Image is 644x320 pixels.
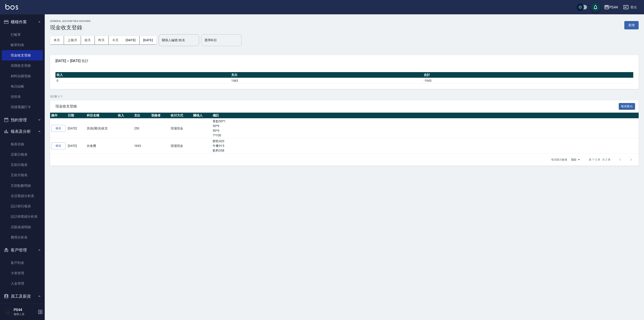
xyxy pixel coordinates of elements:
[2,149,43,160] a: 店家日報表
[2,60,43,71] a: 高階收支登錄
[619,104,635,108] a: 報表匯出
[50,24,91,31] h3: 現金收支登錄
[140,36,157,44] button: [DATE]
[619,103,635,110] button: 報表匯出
[2,114,43,126] button: 預約管理
[212,113,639,118] th: 備註
[169,138,192,154] td: 現場現金
[86,138,117,154] td: 伙食費
[2,30,43,40] a: 打帳單
[423,78,633,84] td: -1943
[55,72,230,78] th: 收入
[133,138,150,154] td: 1693
[50,94,639,99] p: 共 2 筆, 1 / 1
[212,118,639,138] td: 客點50*1 50*9 50*3 7*100
[117,113,133,118] th: 收入
[95,36,109,44] button: 昨天
[51,142,66,149] a: 修改
[551,158,567,162] p: 每頁顯示數量
[2,268,43,278] a: 卡券管理
[2,232,43,243] a: 費用分析表
[86,113,117,118] th: 科目名稱
[2,290,43,302] button: 員工及薪資
[51,125,66,132] a: 修改
[86,118,117,138] td: 其他(雜項)收支
[2,278,43,289] a: 入金管理
[55,78,230,84] td: 0
[55,59,633,63] span: [DATE] ~ [DATE] 合計
[230,78,423,84] td: 1943
[50,20,91,23] h2: GENERAL ACCOUNTING RECORDS
[64,36,81,44] button: 上個月
[2,180,43,191] a: 互助點數明細
[169,113,192,118] th: 收付方式
[624,23,639,27] a: 新增
[192,113,212,118] th: 關係人
[133,113,150,118] th: 支出
[109,36,122,44] button: 今天
[589,158,610,162] p: 第 1–2 筆 共 2 筆
[2,40,43,50] a: 帳單列表
[2,16,43,28] button: 櫃檯作業
[230,72,423,78] th: 支出
[2,201,43,211] a: 設計師日報表
[2,139,43,149] a: 報表目錄
[81,36,95,44] button: 前天
[591,3,600,12] button: save
[2,191,43,201] a: 全店業績分析表
[2,244,43,256] button: 客戶管理
[624,21,639,29] button: 新增
[14,312,36,316] p: 服務人員
[2,92,43,102] a: 排班表
[2,81,43,92] a: 每日結帳
[2,211,43,222] a: 設計師業績分析表
[2,50,43,60] a: 現金收支登錄
[423,72,633,78] th: 合計
[2,222,43,232] a: 店販抽成明細
[2,71,43,81] a: 材料自購登錄
[67,118,86,138] td: [DATE]
[169,118,192,138] td: 現場現金
[67,138,86,154] td: [DATE]
[5,4,18,10] img: Logo
[2,126,43,137] button: 報表及分析
[609,4,618,10] div: PS44
[50,36,64,44] button: 本月
[67,113,86,118] th: 日期
[212,138,639,154] td: 餅乾420 午餐915 飲料358
[122,36,139,44] button: [DATE]
[2,258,43,268] a: 客戶列表
[14,308,36,312] h5: PS44
[133,118,150,138] td: 250
[150,113,169,118] th: 登錄者
[55,104,619,109] span: 現金收支登錄
[50,113,67,118] th: 操作
[569,154,582,166] div: 500
[621,3,639,11] button: 登出
[602,3,620,12] button: PS44
[2,160,43,170] a: 互助日報表
[2,170,43,180] a: 互助月報表
[4,307,13,316] img: Person
[2,102,43,112] a: 現場電腦打卡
